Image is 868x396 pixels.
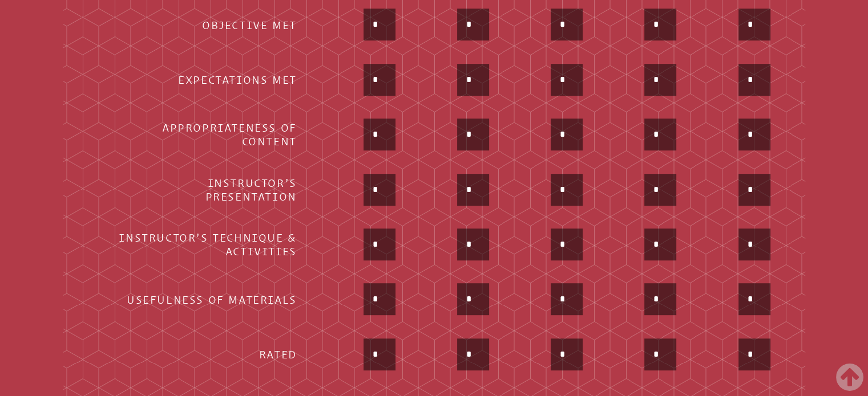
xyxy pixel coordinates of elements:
[114,231,297,258] h3: Instructor’s Technique & Activities
[114,121,297,148] h3: Appropriateness of Content
[114,176,297,203] h3: Instructor’s Presentation
[114,293,297,307] h3: Usefulness of Materials
[114,73,297,87] h3: Expectations Met
[114,348,297,361] h3: Rated
[114,18,297,32] h3: Objective Met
